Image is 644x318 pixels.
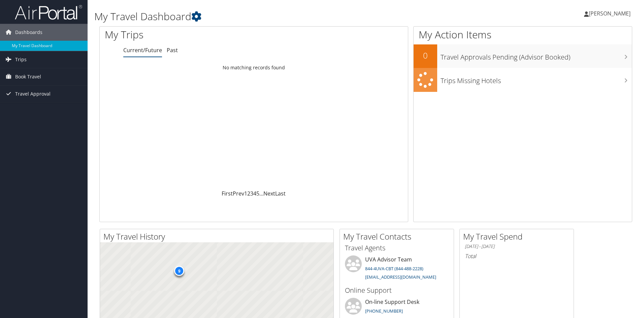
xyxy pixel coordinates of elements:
h3: Travel Agents [345,243,449,253]
a: Trips Missing Hotels [414,68,632,92]
a: 844-4UVA-CBT (844-488-2228) [365,266,423,272]
span: Book Travel [15,68,41,85]
a: 2 [247,190,250,197]
span: Trips [15,51,27,68]
a: 1 [244,190,247,197]
li: UVA Advisor Team [342,255,452,283]
div: 9 [174,266,184,276]
h1: My Action Items [414,28,632,42]
a: 0Travel Approvals Pending (Advisor Booked) [414,44,632,68]
h6: Total [465,252,569,260]
h3: Travel Approvals Pending (Advisor Booked) [441,49,632,62]
a: Current/Future [123,46,162,54]
h1: My Trips [105,28,275,42]
a: First [222,190,233,197]
a: 3 [250,190,253,197]
td: No matching records found [100,62,408,74]
h1: My Travel Dashboard [94,9,456,24]
a: [PERSON_NAME] [584,3,637,24]
span: Travel Approval [15,85,51,102]
a: Past [167,46,178,54]
a: 5 [256,190,259,197]
h2: My Travel Contacts [343,231,454,242]
h2: My Travel History [103,231,333,242]
span: Dashboards [15,24,42,41]
h3: Trips Missing Hotels [441,73,632,85]
a: [EMAIL_ADDRESS][DOMAIN_NAME] [365,274,436,280]
a: [PHONE_NUMBER] [365,308,403,314]
h6: [DATE] - [DATE] [465,243,569,250]
h2: My Travel Spend [463,231,574,242]
a: Last [275,190,286,197]
span: … [259,190,263,197]
img: airportal-logo.png [15,4,82,20]
a: Prev [233,190,244,197]
span: [PERSON_NAME] [589,10,631,17]
h3: Online Support [345,286,449,295]
a: 4 [253,190,256,197]
a: Next [263,190,275,197]
h2: 0 [414,50,437,61]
